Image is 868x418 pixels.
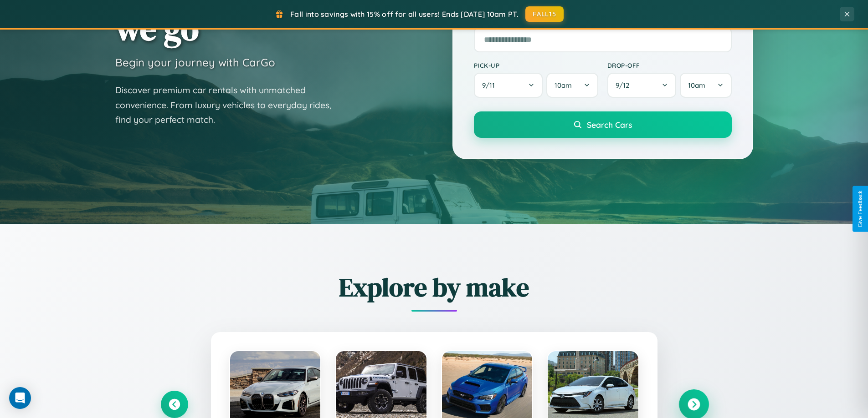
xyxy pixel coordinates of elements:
label: Drop-off [607,61,732,69]
span: 10am [555,81,572,90]
div: Give Feedback [857,191,863,227]
span: 10am [688,81,705,90]
span: Fall into savings with 15% off for all users! Ends [DATE] 10am PT. [290,10,519,19]
span: 9 / 12 [616,81,634,90]
button: 10am [680,73,731,98]
label: Pick-up [474,61,598,69]
p: Discover premium car rentals with unmatched convenience. From luxury vehicles to everyday rides, ... [115,83,343,127]
button: 9/11 [474,73,543,98]
h3: Begin your journey with CarGo [115,55,275,69]
button: 9/12 [607,73,677,98]
h2: Explore by make [161,270,708,305]
span: 9 / 11 [482,81,499,90]
button: Search Cars [474,111,732,138]
button: 10am [546,73,598,98]
button: FALL15 [525,6,564,22]
span: Search Cars [587,120,632,130]
div: Open Intercom Messenger [9,387,31,409]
